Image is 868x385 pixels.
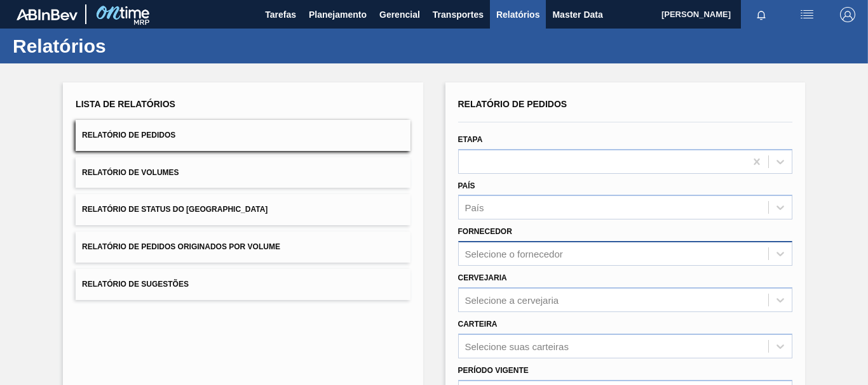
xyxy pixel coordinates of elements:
span: Relatório de Pedidos [458,99,567,109]
span: Relatório de Status do [GEOGRAPHIC_DATA] [82,205,268,214]
label: Cervejaria [458,273,507,282]
span: Transportes [433,7,484,22]
button: Relatório de Status do [GEOGRAPHIC_DATA] [76,194,410,225]
span: Relatório de Pedidos [82,131,175,140]
span: Master Data [552,7,602,22]
span: Relatórios [496,7,539,22]
span: Gerencial [379,7,420,22]
img: userActions [799,7,815,22]
div: Selecione a cervejaria [465,294,559,305]
label: Fornecedor [458,227,512,236]
img: Logout [840,7,855,22]
span: Lista de Relatórios [76,99,175,109]
span: Planejamento [309,7,367,22]
label: País [458,181,475,190]
button: Relatório de Pedidos [76,120,410,151]
span: Relatório de Volumes [82,168,179,177]
img: TNhmsLtSVTkK8tSr43FrP2fwEKptu5GPRR3wAAAABJRU5ErkJggg== [17,9,78,20]
label: Etapa [458,135,483,144]
button: Relatório de Volumes [76,157,410,188]
span: Tarefas [265,7,296,22]
div: País [465,202,484,213]
button: Relatório de Pedidos Originados por Volume [76,232,410,263]
label: Carteira [458,320,498,329]
span: Relatório de Sugestões [82,280,189,289]
button: Relatório de Sugestões [76,269,410,300]
h1: Relatórios [13,39,238,53]
label: Período Vigente [458,366,529,375]
div: Selecione o fornecedor [465,249,563,259]
span: Relatório de Pedidos Originados por Volume [82,242,280,251]
div: Selecione suas carteiras [465,341,569,351]
button: Notificações [741,6,782,23]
